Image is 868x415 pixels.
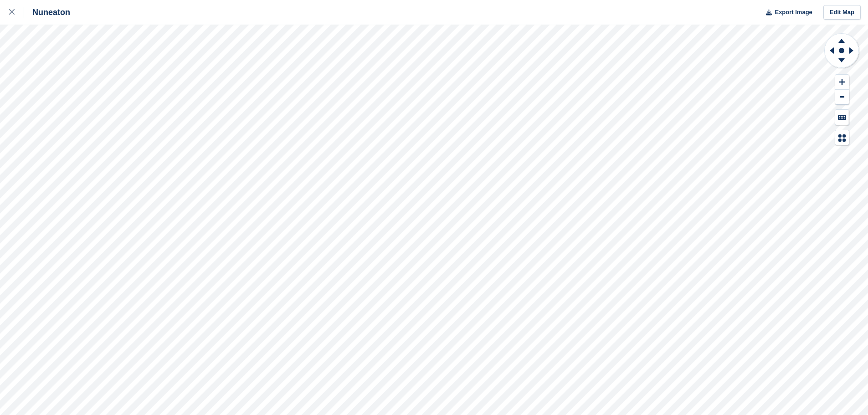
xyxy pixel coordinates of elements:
button: Map Legend [835,130,849,145]
button: Export Image [760,5,812,20]
div: Nuneaton [24,7,70,18]
a: Edit Map [823,5,861,20]
button: Keyboard Shortcuts [835,110,849,125]
button: Zoom Out [835,90,849,105]
span: Export Image [775,8,812,17]
button: Zoom In [835,75,849,90]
